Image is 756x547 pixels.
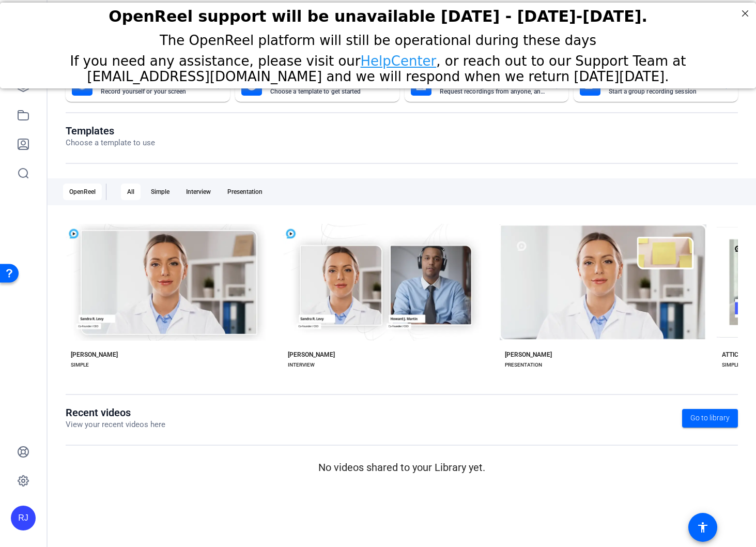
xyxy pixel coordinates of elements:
[71,361,89,369] div: SIMPLE
[66,419,165,431] p: View your recent videos here
[288,351,335,359] div: [PERSON_NAME]
[690,413,730,423] span: Go to library
[145,184,176,200] div: Simple
[180,184,217,200] div: Interview
[71,351,118,359] div: [PERSON_NAME]
[13,5,743,23] h2: OpenReel support will be unavailable Thursday - Friday, October 16th-17th.
[440,88,546,95] mat-card-subtitle: Request recordings from anyone, anywhere
[121,184,141,200] div: All
[70,51,686,82] span: If you need any assistance, please visit our , or reach out to our Support Team at [EMAIL_ADDRESS...
[63,184,102,200] div: OpenReel
[361,51,437,66] a: HelpCenter
[722,351,746,359] div: ATTICUS
[682,409,738,428] a: Go to library
[160,30,596,45] span: The OpenReel platform will still be operational during these days
[738,4,752,18] div: Close Step
[221,184,269,200] div: Presentation
[66,137,155,149] p: Choose a template to use
[697,521,709,534] mat-icon: accessibility
[288,361,315,369] div: INTERVIEW
[101,88,207,95] mat-card-subtitle: Record yourself or your screen
[270,88,377,95] mat-card-subtitle: Choose a template to get started
[609,88,715,95] mat-card-subtitle: Start a group recording session
[11,506,36,530] div: RJ
[505,361,542,369] div: PRESENTATION
[722,361,740,369] div: SIMPLE
[66,125,155,137] h1: Templates
[66,460,738,475] p: No videos shared to your Library yet.
[505,351,552,359] div: [PERSON_NAME]
[66,406,165,419] h1: Recent videos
